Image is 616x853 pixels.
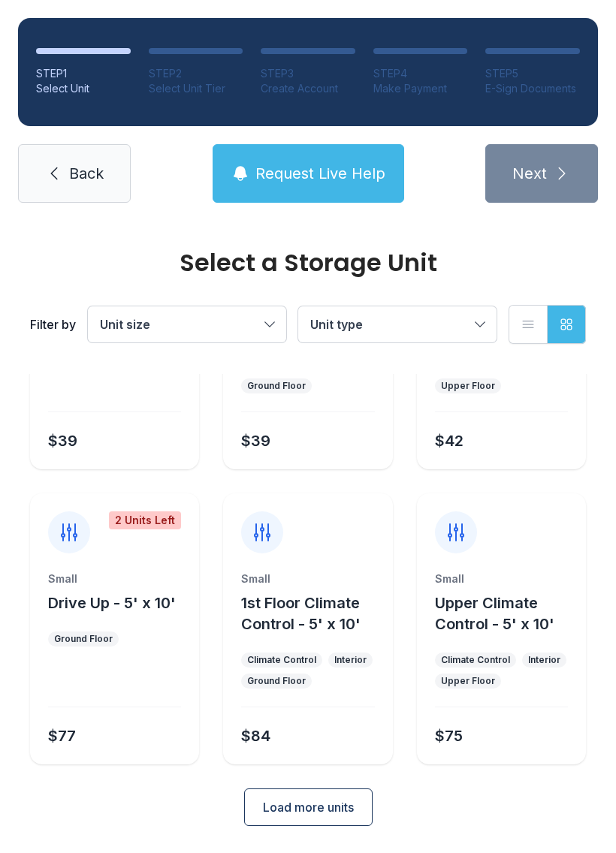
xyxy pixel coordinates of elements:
span: Load more units [263,798,354,816]
div: Upper Floor [441,675,495,687]
div: STEP 3 [261,66,355,81]
span: Unit type [310,317,363,332]
div: STEP 1 [36,66,131,81]
div: Interior [334,654,367,666]
div: Ground Floor [54,633,113,645]
div: Select Unit [36,81,131,96]
div: STEP 2 [149,66,243,81]
div: Small [241,571,374,586]
span: Next [512,163,547,184]
div: Climate Control [441,654,510,666]
button: Unit size [88,306,286,342]
div: $42 [435,430,464,451]
div: STEP 5 [485,66,580,81]
div: Ground Floor [247,380,306,392]
div: Ground Floor [247,675,306,687]
div: Small [48,571,181,586]
div: Interior [528,654,560,666]
div: $84 [241,725,270,746]
button: 1st Floor Climate Control - 5' x 10' [241,592,386,634]
div: $39 [48,430,77,451]
div: Upper Floor [441,380,495,392]
button: Drive Up - 5' x 10' [48,592,176,613]
span: Drive Up - 5' x 10' [48,594,176,612]
span: Request Live Help [255,163,385,184]
div: Make Payment [373,81,468,96]
div: Select Unit Tier [149,81,243,96]
button: Upper Climate Control - 5' x 10' [435,592,580,634]
div: STEP 4 [373,66,468,81]
span: Back [69,163,104,184]
div: 2 Units Left [109,511,181,529]
div: Create Account [261,81,355,96]
span: 1st Floor Climate Control - 5' x 10' [241,594,361,633]
div: Filter by [30,315,76,333]
span: Unit size [100,317,150,332]
div: $39 [241,430,270,451]
span: Upper Climate Control - 5' x 10' [435,594,554,633]
div: E-Sign Documents [485,81,580,96]
div: Small [435,571,568,586]
button: Unit type [298,306,497,342]
div: Select a Storage Unit [30,251,586,275]
div: $77 [48,725,76,746]
div: $75 [435,725,463,746]
div: Climate Control [247,654,316,666]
